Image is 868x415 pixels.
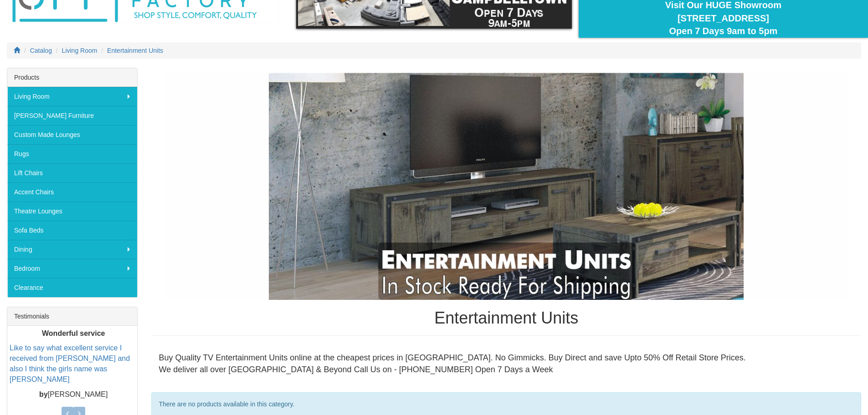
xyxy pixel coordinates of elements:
[10,390,137,400] p: [PERSON_NAME]
[7,163,137,182] a: Lift Chairs
[7,144,137,163] a: Rugs
[7,278,137,297] a: Clearance
[7,87,137,106] a: Living Room
[42,329,105,337] b: Wonderful service
[10,344,130,384] a: Like to say what excellent service I received from [PERSON_NAME] and also I think the girls name ...
[62,47,98,54] a: Living Room
[7,307,137,326] div: Testimonials
[7,182,137,202] a: Accent Chairs
[7,106,137,125] a: [PERSON_NAME] Furniture
[7,221,137,240] a: Sofa Beds
[7,125,137,144] a: Custom Made Lounges
[7,240,137,259] a: Dining
[164,72,848,300] img: Entertainment Units
[107,47,163,54] a: Entertainment Units
[7,259,137,278] a: Bedroom
[39,390,48,398] b: by
[7,68,137,87] div: Products
[30,47,52,54] a: Catalog
[7,202,137,221] a: Theatre Lounges
[151,309,861,327] h1: Entertainment Units
[151,345,861,383] div: Buy Quality TV Entertainment Units online at the cheapest prices in [GEOGRAPHIC_DATA]. No Gimmick...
